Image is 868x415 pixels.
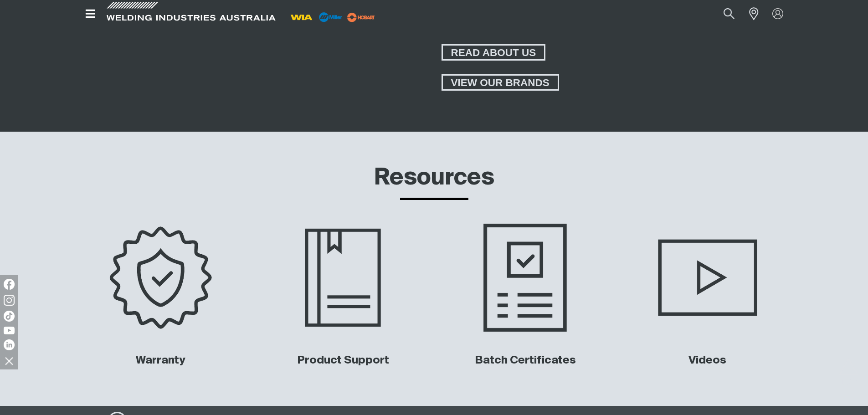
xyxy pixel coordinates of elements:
a: Batch Certificates [442,222,609,333]
a: Resources [374,167,494,190]
a: miller [344,14,378,20]
button: Search products [714,4,745,24]
img: TikTok [4,311,15,322]
img: YouTube [4,327,15,334]
img: Warranty [77,222,245,333]
span: READ ABOUT US [443,44,544,61]
a: VIEW OUR BRANDS [442,74,559,91]
a: Batch Certificates [475,355,576,366]
img: LinkedIn [4,339,15,350]
input: Product name or item number... [702,4,744,24]
img: Batch Certificates [433,216,617,339]
img: Product Support [259,222,427,333]
a: READ ABOUT US [442,44,546,61]
img: hide socials [1,353,17,369]
img: miller [344,10,378,24]
a: Videos [688,355,726,366]
a: Product Support [297,355,389,366]
img: Videos [624,222,791,333]
button: Scroll to top [838,358,859,379]
img: Instagram [4,295,15,306]
span: VIEW OUR BRANDS [443,74,558,91]
a: Warranty [136,355,185,366]
img: Facebook [4,279,15,290]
